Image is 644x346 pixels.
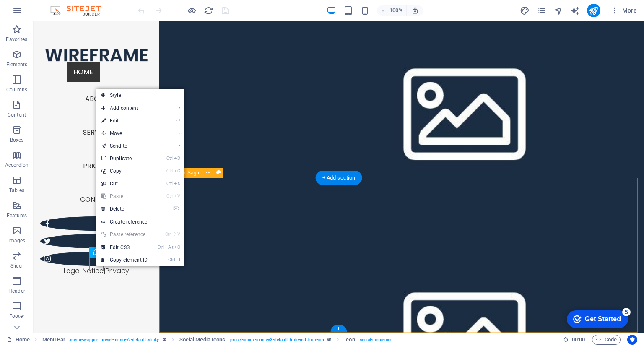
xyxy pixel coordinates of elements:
[42,335,393,345] nav: breadcrumb
[610,6,637,15] span: More
[8,237,26,244] p: Images
[9,187,24,194] p: Tables
[9,313,24,320] p: Footer
[171,170,199,175] span: Footer Saga
[229,335,324,345] span: . preset-social-icons-v3-default .hide-md .hide-sm
[8,112,26,118] p: Content
[176,118,180,123] i: ⏎
[607,4,640,17] button: More
[390,5,403,16] h6: 100%
[592,335,621,345] button: Code
[25,9,61,17] div: Get Started
[62,2,70,10] div: 5
[163,337,166,342] i: This element is a customizable preset
[166,156,173,161] i: Ctrl
[96,177,153,190] a: CtrlXCut
[173,232,177,237] i: ⇧
[158,245,164,250] i: Ctrl
[589,6,598,16] i: Publish
[176,257,180,263] i: I
[96,152,153,165] a: CtrlDDuplicate
[327,337,331,342] i: This element is a customizable preset
[173,206,180,211] i: ⌦
[316,171,362,185] div: + Add section
[166,168,173,174] i: Ctrl
[5,162,29,169] p: Accordion
[627,335,637,345] button: Usercentrics
[570,5,580,16] button: text_generator
[553,5,563,16] button: navigator
[96,165,153,177] a: CtrlCCopy
[411,7,419,14] i: On resize automatically adjust zoom level to fit chosen device.
[6,86,27,93] p: Columns
[537,5,547,16] button: pages
[96,203,153,215] a: ⌦Delete
[69,335,159,345] span: . menu-wrapper .preset-menu-v2-default .sticky
[96,127,171,140] span: Move
[578,336,579,343] span: :
[344,335,355,345] span: Click to select. Double-click to edit
[48,5,111,16] img: Editor Logo
[570,6,580,16] i: AI Writer
[96,216,184,228] a: Create reference
[165,232,172,237] i: Ctrl
[7,212,27,219] p: Features
[563,335,585,345] h6: Session time
[6,36,27,43] p: Favorites
[587,4,600,17] button: publish
[187,5,197,16] button: Click here to leave preview mode and continue editing
[7,335,30,345] a: Click to cancel selection. Double-click to open Pages
[203,5,213,16] button: reload
[96,102,171,114] span: Add content
[553,6,563,16] i: Navigator
[96,228,153,241] a: Ctrl⇧VPaste reference
[42,335,66,345] span: Click to select. Double-click to edit
[204,6,213,16] i: Reload page
[174,156,180,161] i: D
[179,335,226,345] span: Click to select. Double-click to edit
[6,61,28,68] p: Elements
[177,232,180,237] i: V
[596,335,617,345] span: Code
[10,137,24,143] p: Boxes
[10,263,23,269] p: Slider
[8,288,25,294] p: Header
[520,6,530,16] i: Design (Ctrl+Alt+Y)
[377,5,407,16] button: 100%
[96,140,171,152] a: Send to
[96,114,153,127] a: ⏎Edit
[96,241,153,254] a: CtrlAltCEdit CSS
[168,257,175,263] i: Ctrl
[174,245,180,250] i: C
[166,193,173,199] i: Ctrl
[174,168,180,174] i: C
[166,181,173,186] i: Ctrl
[165,245,173,250] i: Alt
[96,190,153,203] a: CtrlVPaste
[330,325,347,332] div: +
[174,193,180,199] i: V
[520,5,530,16] button: design
[174,181,180,186] i: X
[7,4,68,22] div: Get Started 5 items remaining, 0% complete
[358,335,393,345] span: . social-icons-icon
[537,6,546,16] i: Pages (Ctrl+Alt+S)
[96,254,153,266] a: CtrlICopy element ID
[572,335,585,345] span: 00 00
[96,89,184,101] a: Style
